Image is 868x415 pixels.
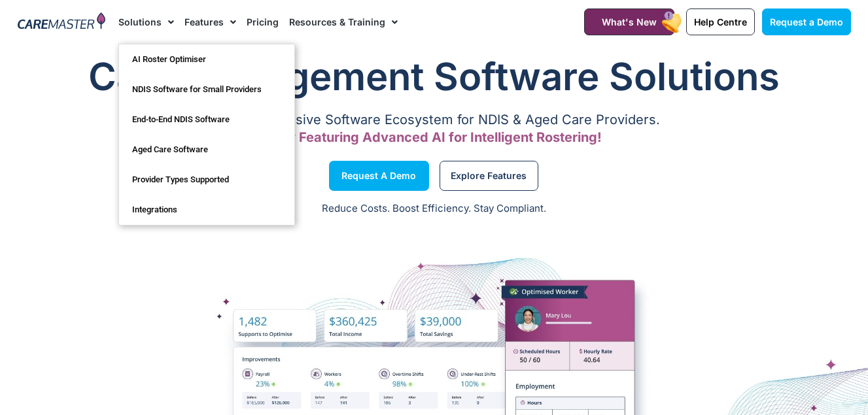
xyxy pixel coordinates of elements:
h1: Care Management Software Solutions [18,50,851,103]
a: Help Centre [686,8,755,35]
a: End-to-End NDIS Software [119,105,294,135]
a: Aged Care Software [119,135,294,165]
p: A Comprehensive Software Ecosystem for NDIS & Aged Care Providers. [18,116,851,124]
span: Explore Features [451,173,527,179]
a: Provider Types Supported [119,165,294,195]
ul: Solutions [118,44,295,225]
span: Request a Demo [770,16,843,27]
a: What's New [584,8,674,35]
p: Reduce Costs. Boost Efficiency. Stay Compliant. [8,201,860,216]
span: Request a Demo [341,173,416,179]
a: Request a Demo [762,8,851,35]
span: What's New [602,16,657,27]
a: Explore Features [440,161,538,191]
a: Request a Demo [329,161,429,191]
a: AI Roster Optimiser [119,44,294,75]
a: Integrations [119,195,294,225]
a: NDIS Software for Small Providers [119,75,294,105]
img: CareMaster Logo [18,12,106,32]
span: Help Centre [694,16,747,27]
span: Now Featuring Advanced AI for Intelligent Rostering! [267,129,602,145]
